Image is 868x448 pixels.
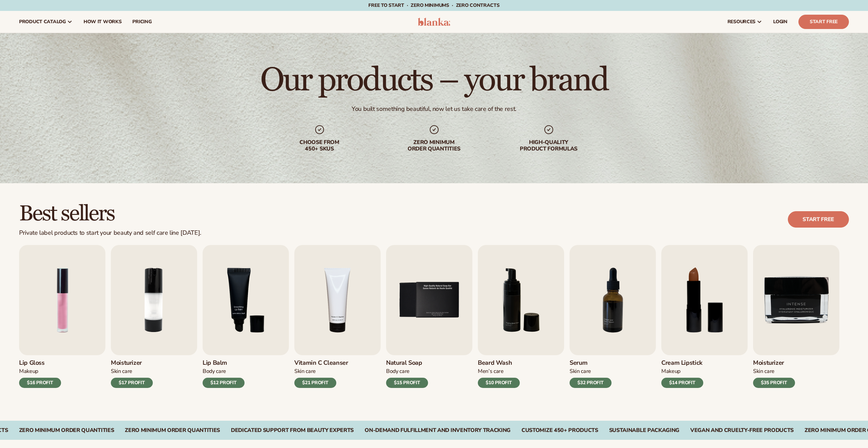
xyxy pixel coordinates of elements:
h2: Best sellers [19,202,201,225]
div: Makeup [661,368,703,375]
a: 4 / 9 [294,245,381,388]
a: 9 / 9 [753,245,839,388]
div: VEGAN AND CRUELTY-FREE PRODUCTS [690,427,794,434]
div: Skin Care [294,368,348,375]
a: 7 / 9 [570,245,656,388]
div: $10 PROFIT [478,378,520,388]
div: You built something beautiful, now let us take care of the rest. [352,105,516,113]
div: CUSTOMIZE 450+ PRODUCTS [521,427,598,434]
div: Men’s Care [478,368,520,375]
div: $16 PROFIT [19,378,61,388]
a: Start Free [798,15,849,29]
div: $15 PROFIT [386,378,428,388]
a: 6 / 9 [478,245,564,388]
div: $17 PROFIT [111,378,153,388]
div: On-Demand Fulfillment and Inventory Tracking [365,427,511,434]
div: $32 PROFIT [570,378,612,388]
h3: Lip Gloss [19,359,61,367]
div: $21 PROFIT [294,378,336,388]
h3: Moisturizer [111,359,153,367]
div: Skin Care [111,368,153,375]
div: Body Care [203,368,245,375]
a: 3 / 9 [203,245,289,388]
a: Start free [788,211,849,228]
div: $14 PROFIT [661,378,703,388]
div: High-quality product formulas [505,139,592,152]
span: resources [727,19,755,25]
span: product catalog [19,19,66,25]
div: $35 PROFIT [753,378,795,388]
h3: Natural Soap [386,359,428,367]
h1: Our products – your brand [260,64,608,97]
h3: Cream Lipstick [661,359,703,367]
span: How It Works [84,19,122,25]
a: 8 / 9 [661,245,748,388]
div: Skin Care [570,368,612,375]
div: SUSTAINABLE PACKAGING [609,427,679,434]
a: LOGIN [768,11,793,33]
a: pricing [127,11,157,33]
h3: Moisturizer [753,359,795,367]
a: product catalog [14,11,78,33]
a: 2 / 9 [111,245,197,388]
h3: Serum [570,359,612,367]
div: Body Care [386,368,428,375]
div: Private label products to start your beauty and self care line [DATE]. [19,229,201,237]
span: Free to start · ZERO minimums · ZERO contracts [368,2,499,9]
div: Makeup [19,368,61,375]
h3: Vitamin C Cleanser [294,359,348,367]
div: $12 PROFIT [203,378,245,388]
div: Zero Minimum Order QuantitieS [125,427,220,434]
h3: Beard Wash [478,359,520,367]
h3: Lip Balm [203,359,245,367]
a: 1 / 9 [19,245,105,388]
div: Choose from 450+ Skus [276,139,363,152]
img: logo [418,18,450,26]
a: resources [722,11,768,33]
span: LOGIN [773,19,788,25]
div: Zero Minimum Order QuantitieS [19,427,114,434]
a: How It Works [78,11,127,33]
div: Skin Care [753,368,795,375]
span: pricing [132,19,151,25]
a: 5 / 9 [386,245,472,388]
div: Dedicated Support From Beauty Experts [231,427,354,434]
div: Zero minimum order quantities [391,139,478,152]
